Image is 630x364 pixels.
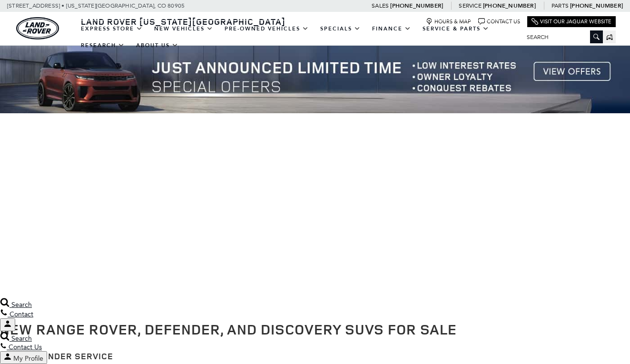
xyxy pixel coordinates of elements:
a: Contact Us [478,18,520,25]
a: Land Rover [US_STATE][GEOGRAPHIC_DATA] [75,16,291,27]
a: land-rover [16,17,59,39]
a: Finance [366,20,417,37]
input: Search [520,31,603,43]
img: Land Rover [16,17,59,39]
a: Research [75,37,130,54]
span: Contact Us [9,343,42,351]
a: [STREET_ADDRESS] • [US_STATE][GEOGRAPHIC_DATA], CO 80905 [7,2,185,9]
span: Contact [10,310,33,318]
a: [PHONE_NUMBER] [483,2,536,10]
span: Service [459,2,481,9]
a: [PHONE_NUMBER] [570,2,623,10]
span: Land Rover [US_STATE][GEOGRAPHIC_DATA] [81,16,285,27]
span: Search [11,334,32,343]
nav: Main Navigation [75,20,520,54]
span: Parts [551,2,569,9]
a: Pre-Owned Vehicles [219,20,315,37]
a: About Us [130,37,184,54]
a: [PHONE_NUMBER] [390,2,443,10]
a: Specials [315,20,366,37]
span: Sales [372,2,389,9]
a: Hours & Map [426,18,471,25]
a: EXPRESS STORE [75,20,148,37]
a: Visit Our Jaguar Website [532,18,611,25]
span: My Profile [13,354,43,363]
span: Search [11,301,32,309]
a: New Vehicles [148,20,219,37]
a: Service & Parts [417,20,495,37]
